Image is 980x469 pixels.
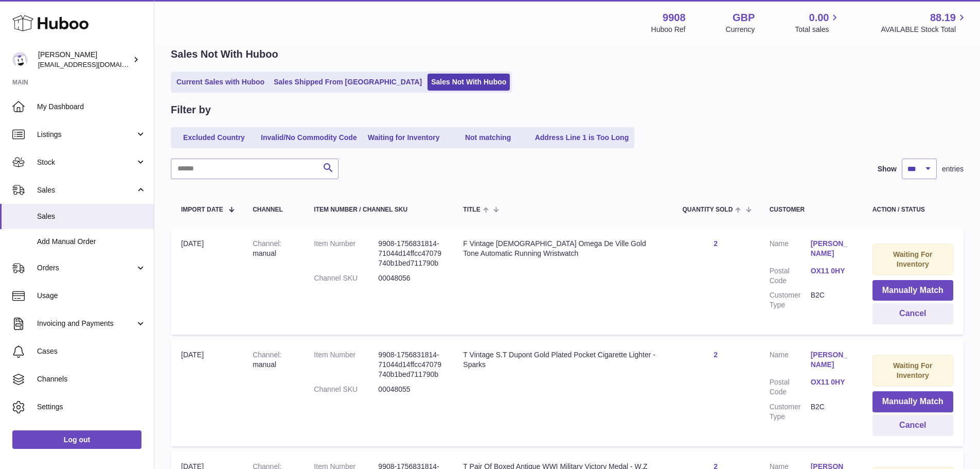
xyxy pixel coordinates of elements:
span: Invoicing and Payments [37,319,135,328]
span: AVAILABLE Stock Total [881,25,968,34]
a: Not matching [447,129,529,146]
strong: Channel [253,239,281,248]
dt: Channel SKU [314,385,378,394]
span: Add Manual Order [37,237,146,247]
button: Manually Match [872,391,953,412]
div: manual [253,350,293,370]
dt: Postal Code [770,266,811,286]
span: [EMAIL_ADDRESS][DOMAIN_NAME] [38,60,151,68]
dt: Item Number [314,350,378,379]
a: 88.19 AVAILABLE Stock Total [881,11,968,34]
dt: Customer Type [770,402,811,422]
a: Invalid/No Commodity Code [257,129,361,146]
strong: 9908 [663,11,686,25]
span: Settings [37,402,146,412]
a: Waiting for Inventory [363,129,445,146]
div: Action / Status [872,206,953,213]
dd: B2C [811,402,852,422]
button: Cancel [872,415,953,436]
span: Sales [37,185,135,195]
a: OX11 0HY [811,377,852,387]
dd: 00048056 [378,273,442,283]
span: Sales [37,212,146,221]
a: Log out [12,430,141,449]
div: Item Number / Channel SKU [314,206,442,213]
strong: Channel [253,351,281,359]
dt: Name [770,239,811,261]
span: Cases [37,346,146,356]
img: internalAdmin-9908@internal.huboo.com [12,52,28,67]
span: Title [463,206,480,213]
div: manual [253,239,293,258]
dd: 9908-1756831814-71044d14ffcc47079740b1bed711790b [378,239,442,268]
a: Address Line 1 is Too Long [531,129,633,146]
span: Quantity Sold [683,206,733,213]
div: Currency [726,25,755,34]
dt: Customer Type [770,290,811,310]
span: entries [942,164,964,174]
dt: Item Number [314,239,378,268]
span: Usage [37,291,146,301]
div: Huboo Ref [651,25,686,34]
span: Import date [181,206,223,213]
button: Manually Match [872,280,953,301]
dd: B2C [811,290,852,310]
span: Listings [37,130,135,140]
strong: GBP [733,11,755,25]
span: Stock [37,158,135,167]
strong: Waiting For Inventory [893,361,932,379]
a: Sales Shipped From [GEOGRAPHIC_DATA] [270,74,425,91]
a: [PERSON_NAME] [811,350,852,370]
dt: Postal Code [770,377,811,397]
span: My Dashboard [37,102,146,112]
label: Show [878,164,897,174]
td: [DATE] [171,340,242,446]
div: F Vintage [DEMOGRAPHIC_DATA] Omega De Ville Gold Tone Automatic Running Wristwatch [463,239,662,258]
span: 88.19 [930,11,956,25]
dt: Channel SKU [314,273,378,283]
dd: 00048055 [378,385,442,394]
a: 2 [714,239,718,248]
h2: Filter by [171,103,211,117]
span: Total sales [795,25,841,34]
div: [PERSON_NAME] [38,50,131,70]
strong: Waiting For Inventory [893,250,932,268]
a: 2 [714,351,718,359]
span: Channels [37,374,146,384]
a: Current Sales with Huboo [173,74,268,91]
a: Excluded Country [173,129,255,146]
button: Cancel [872,303,953,324]
div: Channel [253,206,293,213]
a: [PERSON_NAME] [811,239,852,258]
dt: Name [770,350,811,372]
div: Customer [770,206,852,213]
a: 0.00 Total sales [795,11,841,34]
dd: 9908-1756831814-71044d14ffcc47079740b1bed711790b [378,350,442,379]
span: 0.00 [809,11,829,25]
span: Orders [37,263,135,273]
a: Sales Not With Huboo [427,74,510,91]
h2: Sales Not With Huboo [171,47,278,61]
a: OX11 0HY [811,266,852,276]
td: [DATE] [171,229,242,335]
div: T Vintage S.T Dupont Gold Plated Pocket Cigarette Lighter - Sparks [463,350,662,370]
